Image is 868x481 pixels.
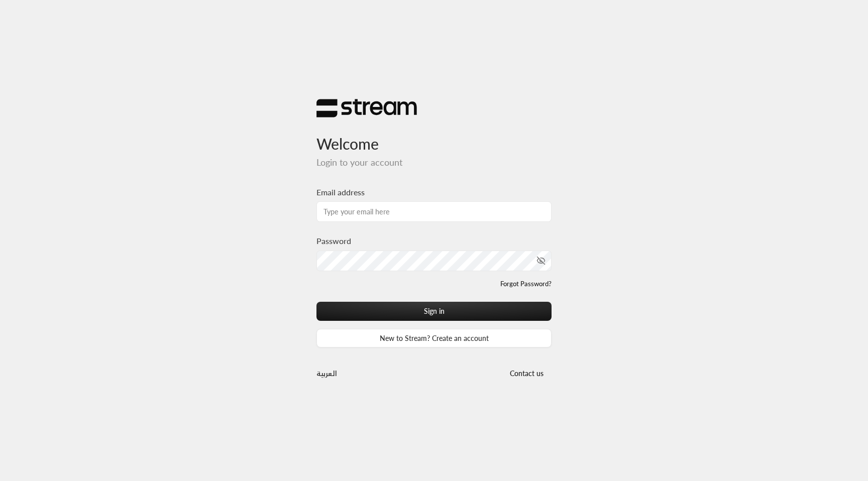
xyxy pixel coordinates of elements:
[316,329,552,347] a: New to Stream? Create an account
[500,279,552,289] a: Forgot Password?
[316,302,552,320] button: Sign in
[532,252,550,269] button: toggle password visibility
[501,364,552,383] button: Contact us
[316,186,365,198] label: Email address
[316,118,552,153] h3: Welcome
[316,98,417,118] img: Stream Logo
[316,201,552,222] input: Type your email here
[316,235,351,247] label: Password
[316,364,337,383] a: العربية
[316,157,552,168] h5: Login to your account
[501,369,552,378] a: Contact us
